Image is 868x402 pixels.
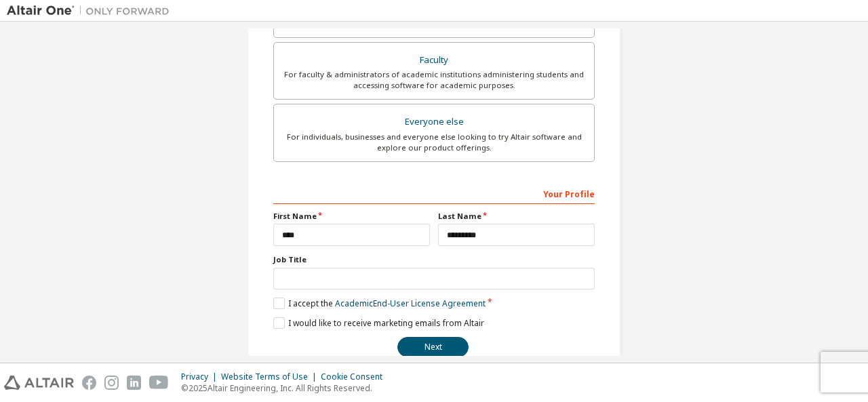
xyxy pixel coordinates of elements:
img: linkedin.svg [127,376,141,390]
img: youtube.svg [149,376,169,390]
button: Next [397,337,469,357]
label: First Name [273,211,430,222]
label: Last Name [438,211,595,222]
div: For individuals, businesses and everyone else looking to try Altair software and explore our prod... [282,132,586,153]
img: instagram.svg [104,376,119,390]
img: Altair One [7,4,176,18]
div: Cookie Consent [321,371,391,382]
p: © 2025 Altair Engineering, Inc. All Rights Reserved. [181,382,391,394]
div: Faculty [282,51,586,70]
div: Privacy [181,371,221,382]
label: I accept the [273,298,486,309]
div: Your Profile [273,182,595,204]
div: Website Terms of Use [221,371,321,382]
img: altair_logo.svg [4,376,74,390]
img: facebook.svg [82,376,96,390]
div: Everyone else [282,113,586,132]
a: Academic End-User License Agreement [335,298,486,309]
label: I would like to receive marketing emails from Altair [273,317,484,329]
label: Job Title [273,254,595,265]
div: For faculty & administrators of academic institutions administering students and accessing softwa... [282,69,586,91]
